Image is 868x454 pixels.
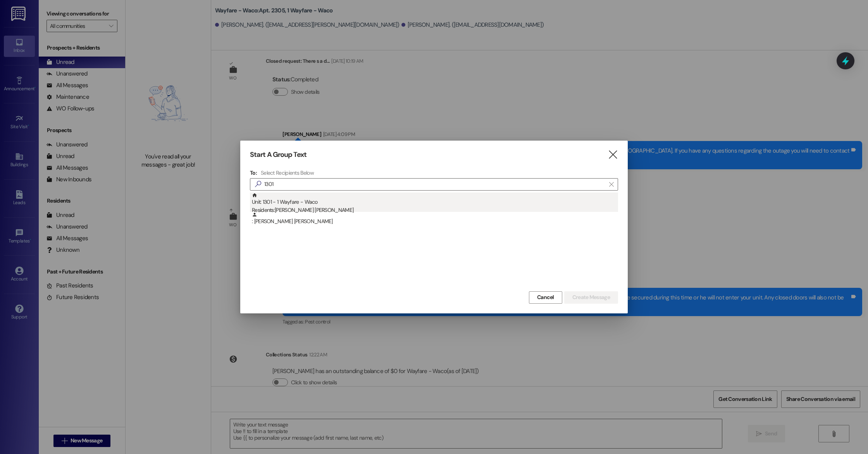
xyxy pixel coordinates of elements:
i:  [609,181,613,187]
div: Unit: 1301 - 1 Wayfare - WacoResidents:[PERSON_NAME] [PERSON_NAME] [250,193,618,212]
span: Cancel [537,293,554,301]
button: Clear text [605,179,618,190]
span: Create Message [572,293,610,301]
button: Cancel [529,291,562,304]
input: Search for any contact or apartment [264,179,605,190]
i:  [252,180,264,188]
h4: Select Recipients Below [261,169,314,176]
div: Residents: [PERSON_NAME] [PERSON_NAME] [252,206,618,214]
div: : [PERSON_NAME] [PERSON_NAME] [252,212,618,225]
div: Unit: 1301 - 1 Wayfare - Waco [252,193,618,215]
h3: To: [250,169,257,176]
button: Create Message [564,291,618,304]
i:  [608,151,618,159]
h3: Start A Group Text [250,150,307,159]
div: : [PERSON_NAME] [PERSON_NAME] [250,212,618,231]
